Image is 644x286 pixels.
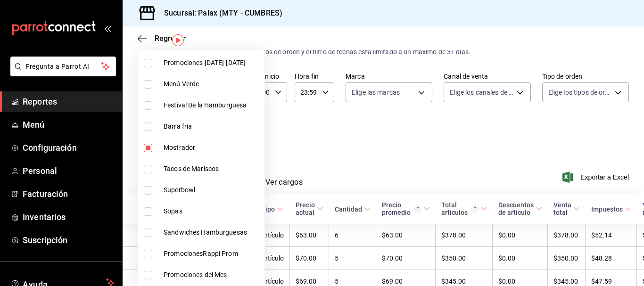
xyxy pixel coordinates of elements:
img: Tooltip marker [172,34,184,46]
span: Mostrador [164,143,261,153]
span: PromocionesRappi Prom [164,249,261,259]
span: Sandwiches Hamburguesas [164,228,261,237]
span: Superbowl [164,185,261,195]
span: Sopas [164,206,261,216]
span: Promociones del Mes [164,270,261,280]
span: Barra fria [164,122,261,131]
span: Menú Verde [164,79,261,89]
span: Tacos de Mariscos [164,164,261,174]
span: Festival De la Hamburguesa [164,100,261,110]
span: Promociones [DATE]-[DATE] [164,58,261,68]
